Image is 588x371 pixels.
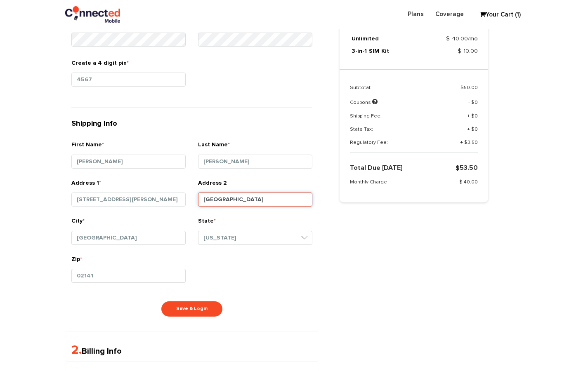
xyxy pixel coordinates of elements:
span: 53.50 [460,164,478,171]
td: + $ [437,139,478,153]
td: Shipping Fee: [350,113,437,126]
td: $ 40.00/mo [415,34,478,47]
td: Coupons [350,98,437,113]
label: Create a 4 digit pin [71,59,129,71]
strong: Total Due [DATE] [350,164,402,171]
td: $ 10.00 [415,47,478,59]
label: Zip [71,255,82,267]
label: State [198,217,216,229]
span: 0 [475,127,478,132]
h4: Shipping Info [65,120,319,136]
span: 3.50 [468,140,478,145]
td: $ [437,85,478,98]
strong: $ [456,164,478,171]
td: Subtotal: [350,85,437,98]
label: Address 2 [198,179,227,190]
button: Save & Login [161,301,222,317]
td: $ 40.00 [439,179,478,192]
td: + $ [437,113,478,126]
span: 2. [71,344,82,356]
a: Unlimited [352,36,379,42]
span: 50.00 [464,85,478,90]
td: + $ [437,126,478,139]
td: Regulatory Fee: [350,139,437,153]
a: 3-in-1 SIM Kit [352,48,389,54]
label: First Name [71,141,104,153]
td: - $ [437,98,478,113]
label: Last Name [198,141,230,153]
label: Address 1 [71,179,101,191]
span: 0 [475,113,478,118]
label: City [71,217,85,229]
td: State Tax: [350,126,437,139]
td: Monthly Charge [350,179,440,192]
span: 0 [475,100,478,105]
input: 0000 [71,73,186,87]
a: Coverage [430,6,470,22]
a: Plans [402,6,430,22]
a: Your Cart (1) [476,9,517,21]
iframe: Chat Widget [492,275,588,371]
a: 2.Billing Info [71,347,122,355]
